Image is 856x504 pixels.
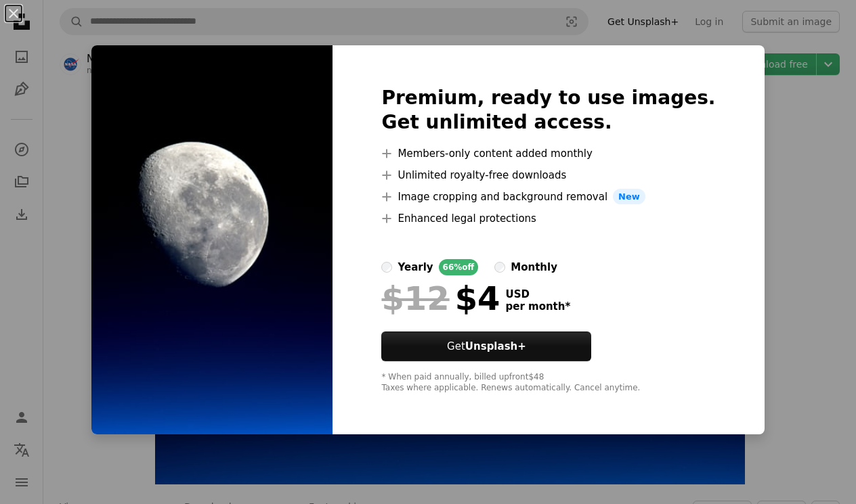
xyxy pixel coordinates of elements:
[381,167,715,183] li: Unlimited royalty-free downloads
[381,372,715,394] div: * When paid annually, billed upfront $48 Taxes where applicable. Renews automatically. Cancel any...
[381,145,715,162] li: Members-only content added monthly
[511,259,557,275] div: monthly
[91,45,333,435] img: photo-1459909633680-206dc5c67abb
[494,262,505,273] input: monthly
[381,281,449,316] span: $12
[381,189,715,205] li: Image cropping and background removal
[439,259,479,275] div: 66% off
[465,340,526,352] strong: Unsplash+
[505,288,570,300] span: USD
[398,259,433,275] div: yearly
[381,86,715,135] h2: Premium, ready to use images. Get unlimited access.
[381,262,392,273] input: yearly66%off
[381,331,591,361] button: GetUnsplash+
[381,281,500,316] div: $4
[613,189,645,205] span: New
[505,300,570,313] span: per month *
[381,210,715,227] li: Enhanced legal protections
